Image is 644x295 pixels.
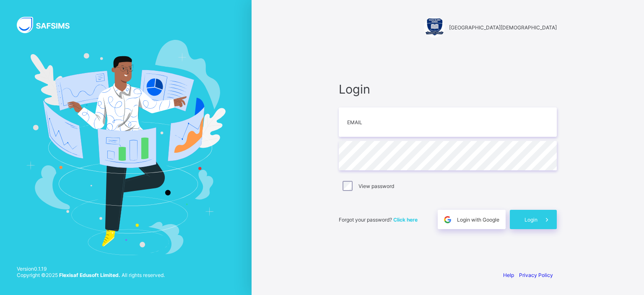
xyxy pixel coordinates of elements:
img: google.396cfc9801f0270233282035f929180a.svg [443,215,452,225]
span: Login with Google [457,217,499,223]
span: Copyright © 2025 All rights reserved. [17,272,165,278]
label: View password [358,183,394,189]
span: Login [339,82,557,97]
span: Version 0.1.19 [17,266,165,272]
a: Privacy Policy [519,272,553,278]
span: [GEOGRAPHIC_DATA][DEMOGRAPHIC_DATA] [449,24,557,31]
span: Forgot your password? [339,217,418,223]
strong: Flexisaf Edusoft Limited. [59,272,120,278]
a: Click here [393,217,418,223]
a: Help [503,272,514,278]
img: Hero Image [26,40,226,255]
img: SAFSIMS Logo [17,17,80,33]
span: Login [525,217,538,223]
